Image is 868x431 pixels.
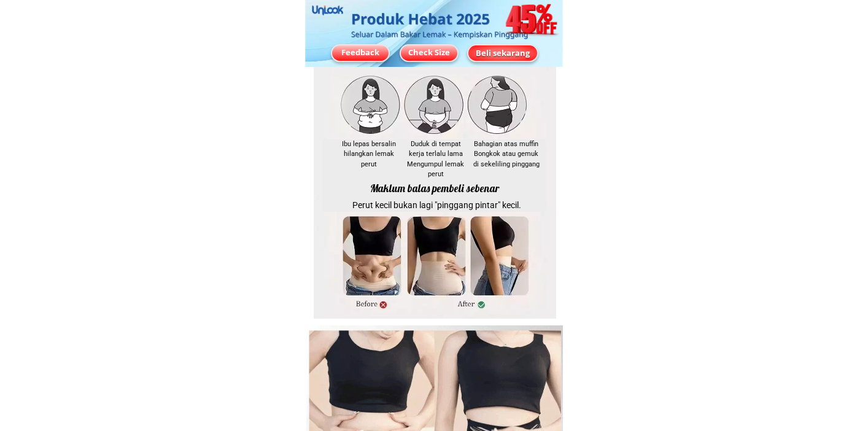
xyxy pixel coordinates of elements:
[330,181,539,196] h6: Maklum balas pembeli sebenar
[339,139,398,170] h6: Ibu lepas bersalin hilangkan lemak perut
[339,199,533,212] h6: Perut kecil bukan lagi "pinggang pintar" kecil.
[401,47,457,59] div: Check Size
[332,47,389,59] div: Feedback
[403,139,468,180] h6: Duduk di tempat kerja terlalu lama Mengumpul lemak perut
[473,139,540,170] h6: Bahagian atas muffin Bongkok atau gemuk di sekeliling pinggang
[465,46,540,59] div: Beli sekarang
